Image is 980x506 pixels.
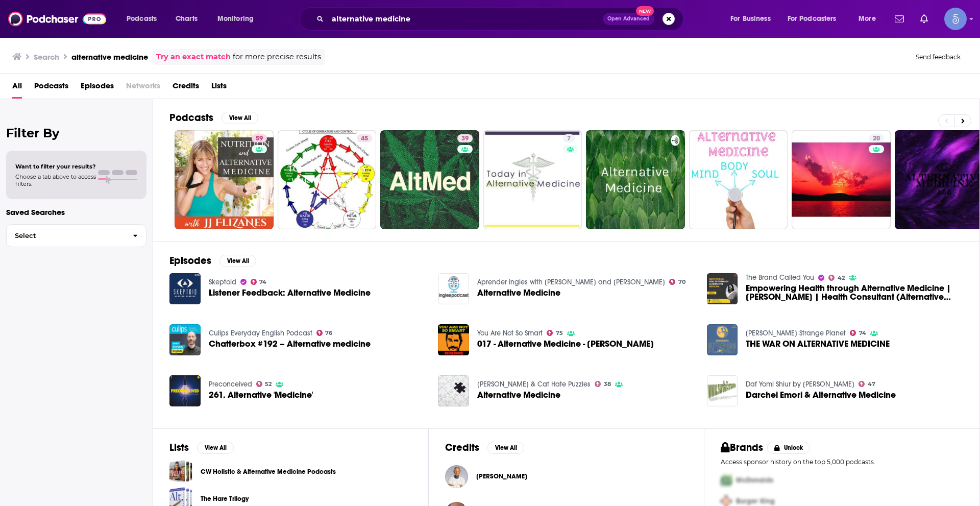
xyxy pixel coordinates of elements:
[316,330,333,336] a: 76
[169,254,211,267] h2: Episodes
[916,10,932,28] a: Show notifications dropdown
[252,134,267,142] a: 59
[483,130,582,229] a: 7
[746,391,896,399] a: Darchei Emori & Alternative Medicine
[127,12,157,26] span: Podcasts
[259,280,266,284] span: 74
[210,11,267,27] button: open menu
[81,78,114,99] a: Episodes
[746,380,854,389] a: Daf Yomi Shiur by Simon Wolf
[717,470,736,491] img: First Pro Logo
[707,273,738,304] img: Empowering Health through Alternative Medicine | Purnima Shah | Health Consultant (Alternative Me...
[723,11,783,27] button: open menu
[438,273,469,304] img: Alternative Medicine
[707,324,738,355] a: THE WAR ON ALTERNATIVE MEDICINE
[445,460,688,493] button: Dr. Norman ShealyDr. Norman Shealy
[792,130,891,229] a: 20
[119,11,170,27] button: open menu
[7,232,125,239] span: Select
[209,288,371,297] span: Listener Feedback: Alternative Medicine
[567,134,571,144] span: 7
[476,472,527,480] span: [PERSON_NAME]
[71,52,148,62] h3: alternative medicine
[746,284,963,301] span: Empowering Health through Alternative Medicine | [PERSON_NAME] | Health Consultant (Alternative M...
[126,78,160,99] span: Networks
[251,279,267,285] a: 74
[169,11,204,27] a: Charts
[603,13,654,25] button: Open AdvancedNew
[477,288,560,297] a: Alternative Medicine
[438,324,469,355] a: 017 - Alternative Medicine - Tim Farley
[8,9,106,29] img: Podchaser - Follow, Share and Rate Podcasts
[746,340,890,348] a: THE WAR ON ALTERNATIVE MEDICINE
[169,441,234,454] a: ListsView All
[438,375,469,406] img: Alternative Medicine
[209,340,371,348] a: Chatterbox #192 – Alternative medicine
[788,12,837,26] span: For Podcasters
[477,329,543,338] a: You Are Not So Smart
[6,207,146,217] p: Saved Searches
[209,329,312,338] a: Culips Everyday English Podcast
[12,78,22,99] a: All
[944,8,967,30] button: Show profile menu
[869,134,884,142] a: 20
[477,278,665,286] a: Aprender ingles with Reza and Craig
[707,375,738,406] img: Darchei Emori & Alternative Medicine
[678,280,685,284] span: 70
[730,12,771,26] span: For Business
[746,284,963,301] a: Empowering Health through Alternative Medicine | Purnima Shah | Health Consultant (Alternative Me...
[461,134,469,144] span: 39
[169,375,201,406] img: 261. Alternative 'Medicine'
[222,112,258,124] button: View All
[209,278,236,286] a: Skeptoid
[169,324,201,355] a: Chatterbox #192 – Alternative medicine
[169,254,256,267] a: EpisodesView All
[477,391,560,399] a: Alternative Medicine
[873,134,880,144] span: 20
[328,11,603,27] input: Search podcasts, credits, & more...
[325,331,332,335] span: 76
[256,134,263,144] span: 59
[219,255,256,267] button: View All
[34,78,68,99] a: Podcasts
[891,10,908,28] a: Show notifications dropdown
[721,458,963,466] p: Access sponsor history on the top 5,000 podcasts.
[309,7,693,31] div: Search podcasts, credits, & more...
[859,381,875,387] a: 47
[169,460,192,483] span: CW Holistic & Alternative Medicine Podcasts
[607,16,650,21] span: Open Advanced
[445,441,524,454] a: CreditsView All
[477,380,591,389] a: Dave & Cat Hate Puzzles
[913,53,964,61] button: Send feedback
[859,331,866,335] span: 74
[457,134,473,142] a: 39
[209,380,252,389] a: Preconceived
[169,441,189,454] h2: Lists
[736,476,773,485] span: McDonalds
[595,381,611,387] a: 38
[736,497,775,505] span: Burger King
[721,441,763,454] h2: Brands
[556,331,563,335] span: 75
[477,340,654,348] span: 017 - Alternative Medicine - [PERSON_NAME]
[476,472,527,480] a: Dr. Norman Shealy
[15,173,96,187] span: Choose a tab above to access filters.
[156,51,231,63] a: Try an exact match
[746,329,846,338] a: Richard Syrett's Strange Planet
[169,273,201,304] img: Listener Feedback: Alternative Medicine
[828,275,845,281] a: 42
[256,381,272,387] a: 52
[175,130,274,229] a: 59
